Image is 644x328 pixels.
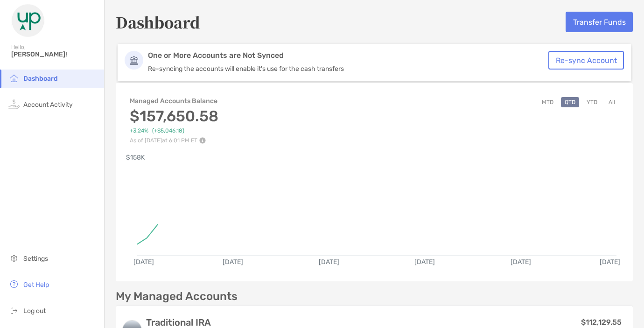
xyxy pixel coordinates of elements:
[8,72,20,84] img: household icon
[414,258,435,266] text: [DATE]
[116,11,200,33] h5: Dashboard
[8,305,20,316] img: logout icon
[116,291,238,302] p: My Managed Accounts
[538,97,557,107] button: MTD
[130,107,218,125] h3: $157,650.58
[23,255,48,263] span: Settings
[23,307,46,315] span: Log out
[133,258,154,266] text: [DATE]
[223,258,243,266] text: [DATE]
[130,97,218,105] h4: Managed Accounts Balance
[566,12,633,32] button: Transfer Funds
[199,137,206,144] img: Performance Info
[511,258,531,266] text: [DATE]
[8,252,20,264] img: settings icon
[130,127,148,134] span: +3.24%
[148,51,554,60] p: One or More Accounts are Not Synced
[600,258,620,266] text: [DATE]
[152,127,184,134] span: ( +$5,046.18 )
[126,154,145,161] text: $158K
[583,97,601,107] button: YTD
[548,51,624,70] button: Re-sync Account
[11,50,98,58] span: [PERSON_NAME]!
[8,279,20,290] img: get-help icon
[125,51,143,70] img: Account Icon
[23,101,73,109] span: Account Activity
[8,98,20,110] img: activity icon
[146,317,237,328] h3: Traditional IRA
[23,281,49,289] span: Get Help
[561,97,579,107] button: QTD
[319,258,339,266] text: [DATE]
[605,97,619,107] button: All
[148,65,554,73] p: Re-syncing the accounts will enable it's use for the cash transfers
[130,137,218,144] p: As of [DATE] at 6:01 PM ET
[23,75,58,83] span: Dashboard
[11,4,45,37] img: Zoe Logo
[581,316,622,328] p: $112,129.55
